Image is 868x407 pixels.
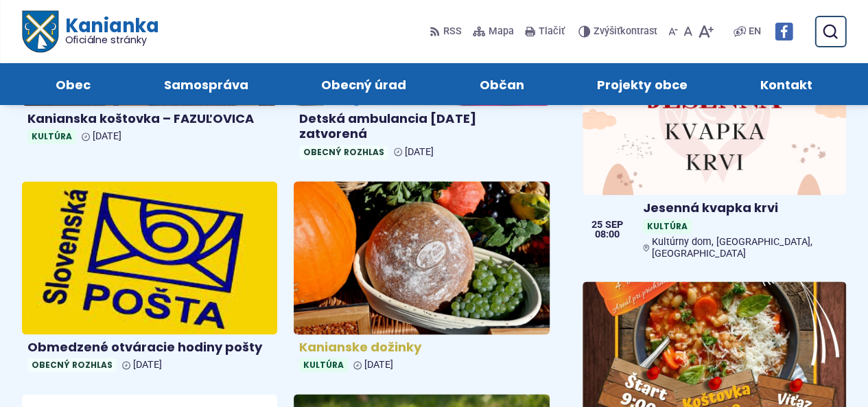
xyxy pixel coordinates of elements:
[605,220,623,230] span: sep
[430,17,465,46] a: RSS
[321,63,406,105] span: Obecný úrad
[591,230,623,240] span: 08:00
[522,17,567,46] button: Tlačiť
[133,359,162,371] span: [DATE]
[27,358,117,372] span: Obecný rozhlas
[93,130,121,142] span: [DATE]
[695,17,716,46] button: Zväčšiť veľkosť písma
[681,17,695,46] button: Nastaviť pôvodnú veľkosť písma
[539,26,565,38] span: Tlačiť
[738,63,836,105] a: Kontakt
[583,58,846,265] a: Jesenná kvapka krvi KultúraKultúrny dom, [GEOGRAPHIC_DATA], [GEOGRAPHIC_DATA] 25 sep 08:00
[56,63,91,105] span: Obec
[652,236,841,259] span: Kultúrny dom, [GEOGRAPHIC_DATA], [GEOGRAPHIC_DATA]
[480,63,524,105] span: Občan
[643,200,841,216] h4: Jesenná kvapka krvi
[299,358,348,372] span: Kultúra
[364,359,393,371] span: [DATE]
[164,63,248,105] span: Samospráva
[58,16,158,45] h1: Kanianka
[591,220,602,230] span: 25
[457,63,548,105] a: Občan
[746,23,764,40] a: EN
[299,340,543,356] h4: Kanianske dožinky
[22,11,58,53] img: Prejsť na domovskú stránku
[405,146,434,158] span: [DATE]
[775,23,793,40] img: Prejsť na Facebook stránku
[643,219,692,233] span: Kultúra
[443,23,462,40] span: RSS
[666,17,681,46] button: Zmenšiť veľkosť písma
[470,17,517,46] a: Mapa
[578,17,660,46] button: Zvýšiťkontrast
[27,111,272,127] h4: Kanianska koštovka – FAZUĽOVICA
[597,63,687,105] span: Projekty obce
[64,35,159,45] span: Oficiálne stránky
[574,63,710,105] a: Projekty obce
[594,26,657,38] span: kontrast
[489,23,514,40] span: Mapa
[22,181,277,377] a: Obmedzené otváracie hodiny pošty Obecný rozhlas [DATE]
[760,63,812,105] span: Kontakt
[299,111,543,142] h4: Detská ambulancia [DATE] zatvorená
[594,25,620,37] span: Zvýšiť
[27,129,76,143] span: Kultúra
[298,63,430,105] a: Obecný úrad
[33,63,114,105] a: Obec
[749,23,761,40] span: EN
[27,340,272,356] h4: Obmedzené otváracie hodiny pošty
[299,145,388,159] span: Obecný rozhlas
[294,181,549,377] a: Kanianske dožinky Kultúra [DATE]
[141,63,272,105] a: Samospráva
[22,11,159,53] a: Logo Kanianka, prejsť na domovskú stránku.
